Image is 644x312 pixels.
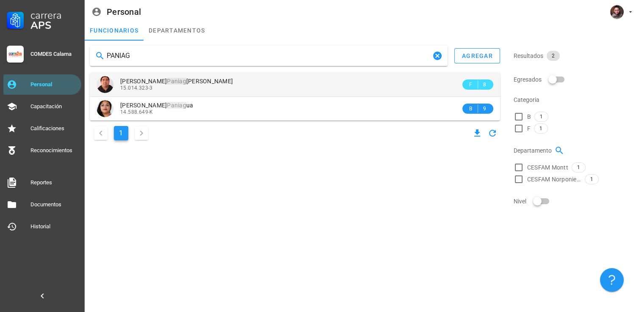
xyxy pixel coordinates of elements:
mark: Paniag [167,102,186,109]
span: 1 [539,124,542,133]
a: Calificaciones [3,118,81,139]
div: Nivel [514,191,639,211]
span: 2 [552,51,555,61]
a: Capacitación [3,96,81,117]
a: Historial [3,216,81,237]
div: APS [30,20,78,30]
a: Reportes [3,172,81,193]
div: Egresados [514,69,639,90]
span: 8 [481,80,488,89]
mark: Paniag [167,78,186,85]
button: Clear [432,51,442,61]
input: Buscar funcionarios… [107,49,431,63]
a: departamentos [144,20,210,41]
span: CESFAM Norponiente [527,175,581,183]
a: Personal [3,74,81,95]
div: Carrera [30,10,78,20]
span: 9 [481,104,488,113]
div: avatar [97,100,113,117]
button: Página actual, página 1 [114,126,128,140]
div: Reconocimientos [30,147,78,154]
div: Personal [107,7,141,16]
a: Reconocimientos [3,140,81,161]
a: funcionarios [85,20,144,41]
div: COMDES Calama [30,51,78,57]
div: Departamento [514,140,639,161]
a: Documentos [3,194,81,215]
span: 14.588.649-K [120,109,153,115]
div: Historial [30,223,78,230]
div: Documentos [30,201,78,208]
div: avatar [97,76,113,93]
span: F [527,124,531,133]
span: [PERSON_NAME] ua [120,102,193,109]
div: Personal [30,81,78,88]
div: Capacitación [30,103,78,110]
div: Categoria [514,90,639,110]
span: 1 [590,175,593,184]
span: B [527,112,531,121]
span: [PERSON_NAME] [PERSON_NAME] [120,78,233,85]
div: Reportes [30,179,78,186]
span: B [467,104,474,113]
div: avatar [610,5,624,19]
div: Resultados [514,46,639,66]
div: agregar [462,52,493,59]
span: CESFAM Montt [527,163,568,172]
span: 1 [540,112,543,121]
nav: Navegación de paginación [90,124,152,142]
span: F [467,80,474,89]
div: Calificaciones [30,125,78,132]
span: 1 [577,163,580,172]
button: agregar [454,48,500,63]
span: 15.014.323-3 [120,85,153,91]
